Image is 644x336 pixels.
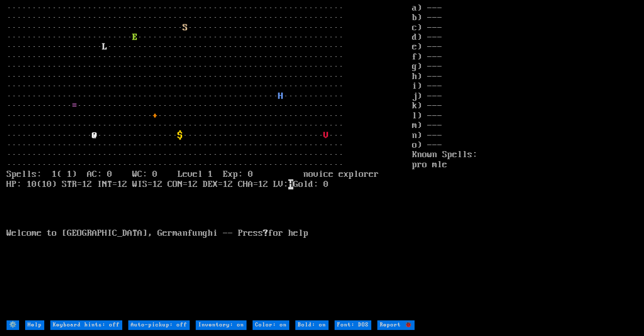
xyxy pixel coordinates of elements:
font: V [324,130,329,141]
larn: ··································································· ·····························... [7,4,412,319]
input: Bold: on [295,320,329,330]
font: @ [92,130,97,141]
font: + [152,111,157,121]
mark: H [288,179,293,189]
input: ⚙️ [7,320,19,330]
input: Font: DOS [335,320,371,330]
b: ? [263,228,268,238]
font: = [72,101,77,111]
font: $ [178,130,183,141]
stats: a) --- b) --- c) --- d) --- e) --- f) --- g) --- h) --- i) --- j) --- k) --- l) --- m) --- n) ---... [412,4,637,319]
input: Report 🐞 [377,320,415,330]
font: S [183,23,188,33]
input: Inventory: on [196,320,247,330]
input: Auto-pickup: off [128,320,190,330]
input: Color: on [253,320,289,330]
input: Keyboard hints: off [50,320,122,330]
font: E [132,32,137,42]
font: L [102,42,107,52]
font: H [278,91,283,101]
input: Help [25,320,44,330]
